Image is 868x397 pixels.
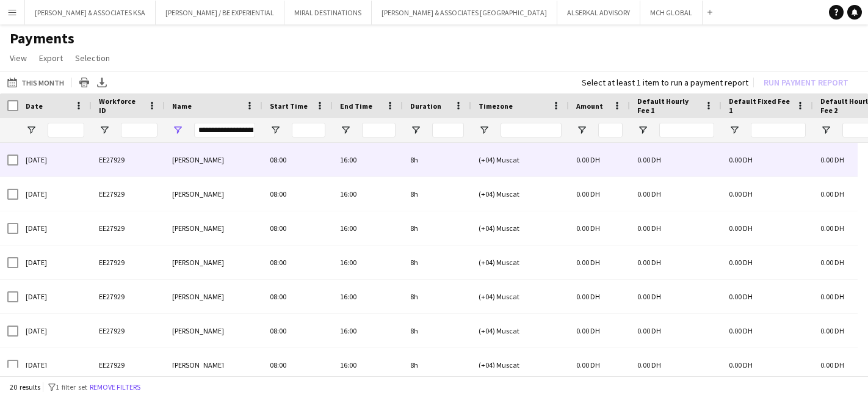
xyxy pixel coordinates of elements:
[172,326,224,335] span: [PERSON_NAME]
[48,123,84,137] input: Date Filter Input
[18,246,92,279] div: [DATE]
[471,211,569,245] div: (+04) Muscat
[172,224,224,233] span: [PERSON_NAME]
[18,177,92,211] div: [DATE]
[598,123,623,137] input: Amount Filter Input
[333,177,403,211] div: 16:00
[333,348,403,382] div: 16:00
[471,177,569,211] div: (+04) Muscat
[659,123,714,137] input: Default Hourly Fee 1 Filter Input
[262,348,333,382] div: 08:00
[333,280,403,313] div: 16:00
[18,348,92,382] div: [DATE]
[501,123,562,137] input: Timezone Filter Input
[582,77,748,88] div: Select at least 1 item to run a payment report
[262,246,333,279] div: 08:00
[25,1,156,24] button: [PERSON_NAME] & ASSOCIATES KSA
[640,1,703,24] button: MCH GLOBAL
[403,348,471,382] div: 8h
[576,258,600,267] span: 0.00 DH
[39,53,63,64] span: Export
[172,360,224,370] span: [PERSON_NAME]
[722,177,813,211] div: 0.00 DH
[471,143,569,177] div: (+04) Muscat
[362,123,396,137] input: End Time Filter Input
[479,125,490,136] button: Open Filter Menu
[637,125,648,136] button: Open Filter Menu
[576,360,600,370] span: 0.00 DH
[630,177,722,211] div: 0.00 DH
[340,125,351,136] button: Open Filter Menu
[410,101,441,111] span: Duration
[87,381,143,394] button: Remove filters
[630,348,722,382] div: 0.00 DH
[630,143,722,177] div: 0.00 DH
[403,211,471,245] div: 8h
[26,125,37,136] button: Open Filter Menu
[410,125,421,136] button: Open Filter Menu
[172,101,192,111] span: Name
[403,177,471,211] div: 8h
[722,246,813,279] div: 0.00 DH
[56,382,87,392] span: 1 filter set
[372,1,557,24] button: [PERSON_NAME] & ASSOCIATES [GEOGRAPHIC_DATA]
[471,280,569,313] div: (+04) Muscat
[751,123,806,137] input: Default Fixed Fee 1 Filter Input
[340,101,372,111] span: End Time
[630,246,722,279] div: 0.00 DH
[729,125,740,136] button: Open Filter Menu
[333,246,403,279] div: 16:00
[262,280,333,313] div: 08:00
[92,143,165,177] div: EE27929
[576,189,600,198] span: 0.00 DH
[576,101,603,111] span: Amount
[637,97,700,115] span: Default Hourly Fee 1
[722,348,813,382] div: 0.00 DH
[121,123,157,137] input: Workforce ID Filter Input
[70,50,115,66] a: Selection
[403,246,471,279] div: 8h
[403,280,471,313] div: 8h
[99,125,110,136] button: Open Filter Menu
[18,211,92,245] div: [DATE]
[471,314,569,348] div: (+04) Muscat
[471,348,569,382] div: (+04) Muscat
[630,314,722,348] div: 0.00 DH
[75,53,110,64] span: Selection
[557,1,640,24] button: ALSERKAL ADVISORY
[403,314,471,348] div: 8h
[77,75,92,90] app-action-btn: Print
[576,224,600,233] span: 0.00 DH
[95,75,109,90] app-action-btn: Export XLSX
[333,143,403,177] div: 16:00
[262,211,333,245] div: 08:00
[18,314,92,348] div: [DATE]
[10,53,27,64] span: View
[92,246,165,279] div: EE27929
[18,143,92,177] div: [DATE]
[26,101,43,111] span: Date
[270,125,281,136] button: Open Filter Menu
[722,314,813,348] div: 0.00 DH
[284,1,372,24] button: MIRAL DESTINATIONS
[156,1,284,24] button: [PERSON_NAME] / BE EXPERIENTIAL
[270,101,308,111] span: Start Time
[820,125,831,136] button: Open Filter Menu
[403,143,471,177] div: 8h
[576,125,587,136] button: Open Filter Menu
[576,292,600,301] span: 0.00 DH
[722,211,813,245] div: 0.00 DH
[18,280,92,313] div: [DATE]
[576,155,600,164] span: 0.00 DH
[729,97,791,115] span: Default Fixed Fee 1
[92,177,165,211] div: EE27929
[630,211,722,245] div: 0.00 DH
[479,101,513,111] span: Timezone
[92,211,165,245] div: EE27929
[292,123,325,137] input: Start Time Filter Input
[172,258,224,267] span: [PERSON_NAME]
[722,280,813,313] div: 0.00 DH
[5,50,32,66] a: View
[262,314,333,348] div: 08:00
[172,155,224,164] span: [PERSON_NAME]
